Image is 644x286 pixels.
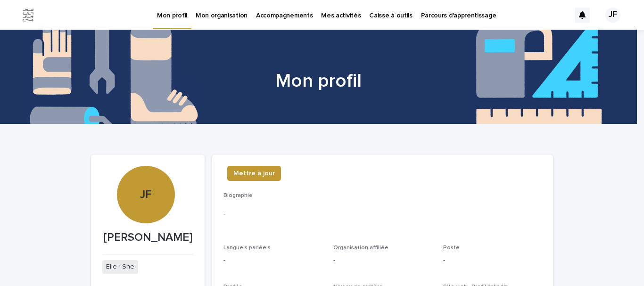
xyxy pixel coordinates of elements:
p: - [333,255,432,265]
p: - [443,255,542,265]
p: - [223,255,322,265]
div: JF [605,8,620,23]
span: Poste [443,245,460,251]
span: Elle · She [102,260,138,274]
p: - [223,209,542,219]
span: Mettre à jour [233,169,275,178]
span: Organisation affiliée [333,245,388,251]
h1: Mon profil [88,70,550,92]
button: Mettre à jour [227,166,281,181]
p: [PERSON_NAME] [102,231,193,245]
span: Langue·s parlée·s [223,245,271,251]
img: Jx8JiDZqSLW7pnA6nIo1 [19,6,38,25]
span: Biographie [223,193,253,198]
div: JF [117,131,174,202]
